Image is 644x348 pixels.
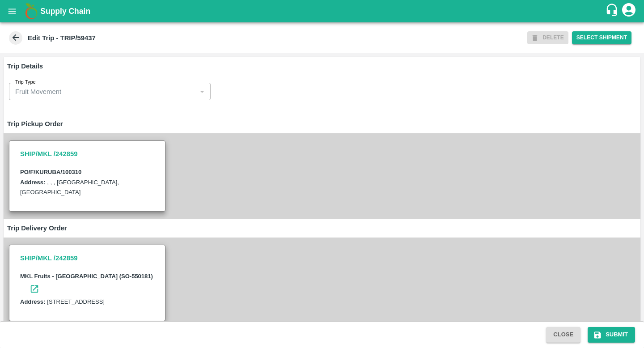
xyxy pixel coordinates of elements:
div: account of current user [621,2,637,21]
button: open drawer [2,1,22,21]
button: Select Shipment [572,31,631,44]
button: Close [546,327,580,343]
img: logo [22,2,40,20]
a: Supply Chain [40,5,605,17]
h3: SHIP/MKL /242859 [20,252,154,264]
label: , , , [GEOGRAPHIC_DATA], [GEOGRAPHIC_DATA] [20,179,119,195]
label: Address: [20,298,45,305]
strong: Trip Pickup Order [7,120,63,127]
label: Address: [20,179,45,186]
label: [STREET_ADDRESS] [47,298,105,305]
b: PO/F/KURUBA/100310 [20,169,81,175]
b: Supply Chain [40,7,90,16]
b: Edit Trip - TRIP/59437 [28,34,96,42]
b: MKL Fruits - [GEOGRAPHIC_DATA] (SO-550181) [20,273,153,280]
h3: SHIP/MKL /242859 [20,148,154,160]
strong: Trip Delivery Order [7,225,67,232]
label: Trip Type [15,79,36,86]
p: Fruit Movement [15,87,61,97]
button: Submit [588,327,635,343]
strong: Trip Details [7,63,43,70]
div: customer-support [605,3,621,19]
